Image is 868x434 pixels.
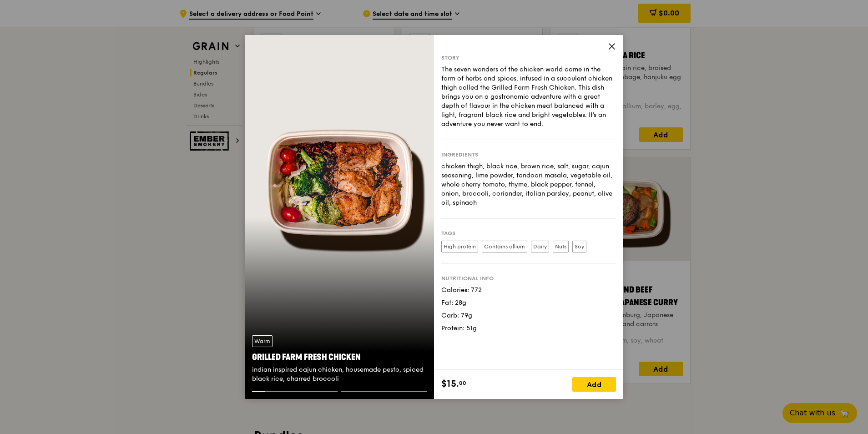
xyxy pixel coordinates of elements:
[441,377,459,391] span: $15.
[441,162,616,207] div: chicken thigh, black rice, brown rice, salt, sugar, cajun seasoning, lime powder, tandoori masala...
[441,230,616,237] div: Tags
[252,351,427,363] div: Grilled Farm Fresh Chicken
[482,241,527,252] label: Contains allium
[441,151,616,158] div: Ingredients
[459,379,466,387] span: 00
[441,54,616,61] div: Story
[572,377,616,392] div: Add
[441,298,616,308] div: Fat: 28g
[441,241,478,252] label: High protein
[553,241,569,252] label: Nuts
[252,365,427,384] div: indian inspired cajun chicken, housemade pesto, spiced black rice, charred broccoli
[572,241,586,252] label: Soy
[252,335,273,347] div: Warm
[441,286,616,295] div: Calories: 772
[441,311,616,320] div: Carb: 79g
[441,65,616,129] div: The seven wonders of the chicken world come in the form of herbs and spices, infused in a succule...
[441,275,616,282] div: Nutritional info
[441,324,616,333] div: Protein: 51g
[531,241,549,252] label: Dairy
